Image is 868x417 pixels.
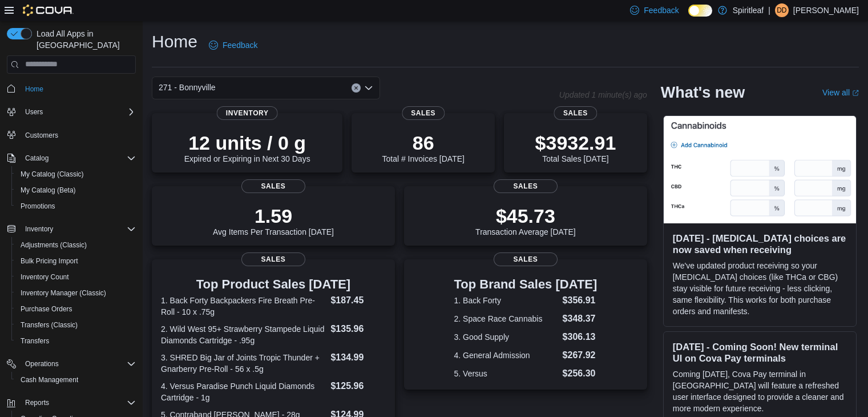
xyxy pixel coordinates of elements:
span: Operations [21,357,136,371]
a: Adjustments (Classic) [16,238,91,252]
dt: 3. SHRED Big Jar of Joints Tropic Thunder + Gnarberry Pre-Roll - 56 x .5g [161,352,326,375]
button: Inventory [21,222,58,236]
dt: 1. Back Forty [454,295,558,306]
span: Cash Management [16,373,136,387]
a: Purchase Orders [16,302,77,316]
span: Operations [25,359,59,368]
dd: $125.96 [330,379,385,393]
span: My Catalog (Classic) [16,167,136,181]
p: $3932.91 [535,131,616,154]
span: My Catalog (Beta) [16,183,136,197]
dt: 4. Versus Paradise Punch Liquid Diamonds Cartridge - 1g [161,380,326,403]
div: Total # Invoices [DATE] [382,131,464,163]
a: Transfers [16,334,54,348]
p: [PERSON_NAME] [793,3,859,17]
img: Cova [23,5,74,16]
span: Transfers (Classic) [21,320,78,330]
span: DD [777,3,786,17]
span: Sales [554,106,597,120]
button: Promotions [11,198,140,214]
a: Cash Management [16,373,83,387]
button: Reports [21,396,54,410]
button: Inventory [2,221,140,237]
p: 12 units / 0 g [184,131,310,154]
p: 1.59 [213,205,334,227]
dd: $256.30 [563,367,597,380]
dd: $348.37 [563,312,597,326]
span: 271 - Bonnyville [159,81,216,94]
p: $45.73 [475,205,576,227]
div: Total Sales [DATE] [535,131,616,163]
span: Home [21,82,136,96]
span: Transfers [16,334,136,348]
p: Spiritleaf [733,3,764,17]
span: Inventory Manager (Classic) [21,288,106,298]
span: Promotions [21,202,55,211]
span: Inventory [21,222,136,236]
h3: Top Brand Sales [DATE] [454,278,597,291]
span: Sales [241,252,305,266]
button: Adjustments (Classic) [11,237,140,253]
button: Customers [2,127,140,143]
a: View allExternal link [822,88,859,97]
span: Inventory [217,106,278,120]
div: Transaction Average [DATE] [475,205,576,236]
span: Transfers (Classic) [16,318,136,332]
svg: External link [852,90,859,97]
dd: $135.96 [330,322,385,336]
span: Dark Mode [688,17,689,17]
button: My Catalog (Beta) [11,182,140,198]
span: Users [25,107,43,117]
span: Purchase Orders [16,302,136,316]
button: My Catalog (Classic) [11,166,140,182]
button: Users [21,105,47,119]
button: Transfers [11,333,140,349]
a: Bulk Pricing Import [16,254,83,268]
h1: Home [152,30,197,53]
span: Adjustments (Classic) [21,240,87,250]
span: Customers [25,131,58,140]
dd: $187.45 [330,294,385,307]
dt: 3. Good Supply [454,331,558,343]
dt: 1. Back Forty Backpackers Fire Breath Pre-Roll - 10 x .75g [161,295,326,318]
button: Purchase Orders [11,301,140,317]
button: Inventory Count [11,269,140,285]
button: Transfers (Classic) [11,317,140,333]
span: My Catalog (Beta) [21,186,76,195]
button: Reports [2,395,140,411]
span: My Catalog (Classic) [21,170,84,179]
span: Feedback [223,39,257,51]
p: | [768,3,770,17]
a: Transfers (Classic) [16,318,82,332]
a: Inventory Count [16,270,74,284]
button: Cash Management [11,372,140,388]
span: Adjustments (Classic) [16,238,136,252]
h3: [DATE] - [MEDICAL_DATA] choices are now saved when receiving [673,232,847,255]
button: Users [2,104,140,120]
a: Promotions [16,199,60,213]
p: Coming [DATE], Cova Pay terminal in [GEOGRAPHIC_DATA] will feature a refreshed user interface des... [673,368,847,414]
div: Expired or Expiring in Next 30 Days [184,131,310,163]
button: Operations [2,356,140,372]
h3: Top Product Sales [DATE] [161,278,386,291]
span: Transfers [21,336,49,346]
dd: $134.99 [330,351,385,364]
h3: [DATE] - Coming Soon! New terminal UI on Cova Pay terminals [673,341,847,364]
button: Catalog [21,151,53,165]
span: Catalog [21,151,136,165]
a: My Catalog (Classic) [16,167,88,181]
span: Cash Management [21,375,78,384]
span: Catalog [25,154,49,163]
span: Customers [21,128,136,142]
button: Bulk Pricing Import [11,253,140,269]
span: Bulk Pricing Import [16,254,136,268]
span: Inventory Manager (Classic) [16,286,136,300]
span: Sales [494,252,558,266]
dd: $267.92 [563,348,597,362]
button: Clear input [352,83,361,93]
span: Reports [21,396,136,410]
p: Updated 1 minute(s) ago [559,90,647,99]
span: Promotions [16,199,136,213]
div: Avg Items Per Transaction [DATE] [213,205,334,236]
span: Reports [25,398,49,407]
